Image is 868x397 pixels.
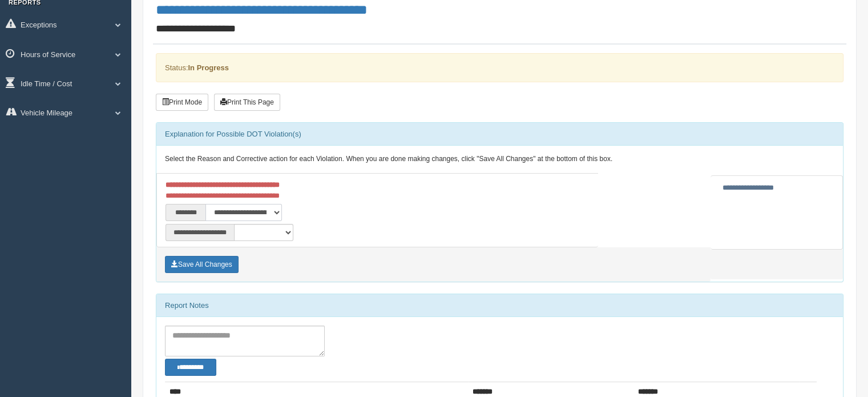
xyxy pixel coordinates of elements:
[165,359,216,376] button: Change Filter Options
[165,256,239,273] button: Save
[188,63,229,72] strong: In Progress
[156,146,843,173] div: Select the Reason and Corrective action for each Violation. When you are done making changes, cli...
[156,294,843,317] div: Report Notes
[156,123,843,146] div: Explanation for Possible DOT Violation(s)
[156,53,843,82] div: Status:
[156,94,208,111] button: Print Mode
[214,94,280,111] button: Print This Page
